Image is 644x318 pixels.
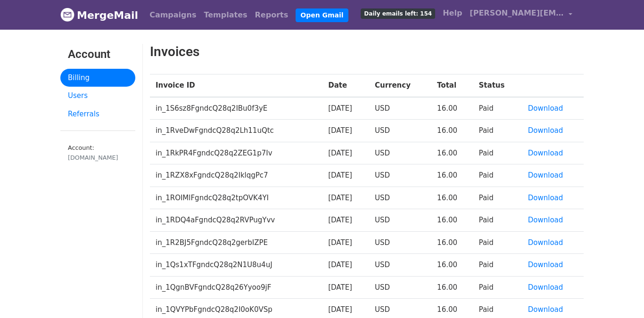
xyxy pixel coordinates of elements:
td: 16.00 [431,254,473,277]
td: 16.00 [431,209,473,232]
td: [DATE] [322,231,369,254]
td: in_1RveDwFgndcQ28q2Lh11uQtc [150,120,322,142]
td: USD [369,231,431,254]
td: 16.00 [431,187,473,209]
td: [DATE] [322,120,369,142]
a: Billing [60,69,135,87]
td: in_1R2BJ5FgndcQ28q2gerbIZPE [150,231,322,254]
td: in_1S6sz8FgndcQ28q2IBu0f3yE [150,97,322,120]
td: USD [369,120,431,142]
td: [DATE] [322,254,369,277]
td: 16.00 [431,120,473,142]
a: Download [528,149,563,157]
h2: Invoices [150,44,509,60]
small: Account: [68,144,128,162]
td: [DATE] [322,97,369,120]
a: Download [528,261,563,269]
td: in_1RZX8xFgndcQ28q2IklqgPc7 [150,164,322,187]
td: USD [369,276,431,299]
td: 16.00 [431,164,473,187]
td: 16.00 [431,142,473,164]
a: Download [528,283,563,292]
a: Help [439,4,466,23]
td: Paid [473,231,522,254]
a: Campaigns [146,6,200,24]
td: Paid [473,120,522,142]
td: USD [369,254,431,277]
a: Download [528,104,563,113]
td: Paid [473,209,522,232]
a: Referrals [60,105,135,123]
td: in_1RkPR4FgndcQ28q2ZEG1p7Iv [150,142,322,164]
td: Paid [473,142,522,164]
a: MergeMail [60,5,138,25]
th: Total [431,74,473,97]
td: USD [369,97,431,120]
a: Open Gmail [296,8,348,22]
th: Currency [369,74,431,97]
th: Invoice ID [150,74,322,97]
td: USD [369,187,431,209]
td: [DATE] [322,142,369,164]
td: 16.00 [431,231,473,254]
a: [PERSON_NAME][EMAIL_ADDRESS][DOMAIN_NAME] [466,4,576,26]
td: Paid [473,97,522,120]
td: Paid [473,254,522,277]
a: Download [528,238,563,247]
td: Paid [473,164,522,187]
td: Paid [473,187,522,209]
a: Download [528,305,563,314]
th: Status [473,74,522,97]
a: Daily emails left: 154 [357,4,439,23]
a: Download [528,194,563,202]
a: Download [528,216,563,224]
a: Download [528,171,563,179]
td: in_1ROIMlFgndcQ28q2tpOVK4YI [150,187,322,209]
td: in_1Qs1xTFgndcQ28q2N1U8u4uJ [150,254,322,277]
td: [DATE] [322,187,369,209]
td: [DATE] [322,164,369,187]
h3: Account [68,48,128,61]
div: [DOMAIN_NAME] [68,153,128,162]
span: Daily emails left: 154 [361,8,435,19]
a: Users [60,87,135,105]
td: [DATE] [322,209,369,232]
a: Templates [200,6,251,24]
a: Download [528,126,563,135]
span: [PERSON_NAME][EMAIL_ADDRESS][DOMAIN_NAME] [470,8,564,19]
td: Paid [473,276,522,299]
td: 16.00 [431,276,473,299]
a: Reports [251,6,292,24]
td: USD [369,164,431,187]
td: in_1QgnBVFgndcQ28q26Yyoo9jF [150,276,322,299]
td: USD [369,142,431,164]
td: USD [369,209,431,232]
img: MergeMail logo [60,8,74,22]
td: 16.00 [431,97,473,120]
td: in_1RDQ4aFgndcQ28q2RVPugYvv [150,209,322,232]
th: Date [322,74,369,97]
td: [DATE] [322,276,369,299]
